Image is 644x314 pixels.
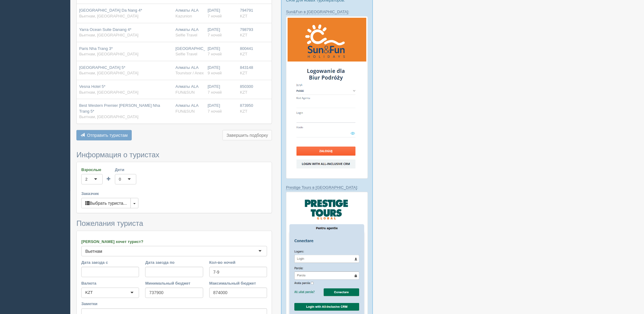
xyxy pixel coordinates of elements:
span: 9 ночей [208,71,222,75]
span: Вьетнам, [GEOGRAPHIC_DATA] [79,71,138,75]
div: [DATE] [208,103,235,114]
div: KZT [85,290,93,296]
label: Минимальный бюджет [145,280,203,286]
div: [DATE] [208,8,235,19]
label: Кол-во ночей [209,260,267,265]
div: [DATE] [208,27,235,38]
span: Пожелания туриста [76,219,143,227]
span: Selfie Travel [175,33,197,37]
img: sun-fun-%D0%BB%D0%BE%D0%B3%D1%96%D0%BD-%D1%87%D0%B5%D1%80%D0%B5%D0%B7-%D1%81%D1%80%D0%BC-%D0%B4%D... [286,16,368,179]
span: KZT [240,52,248,56]
label: Валюта [81,280,139,286]
span: KZT [240,14,248,18]
div: [DATE] [208,65,235,76]
span: [GEOGRAPHIC_DATA] Da Nang 4* [79,8,142,13]
div: 0 [119,176,121,182]
span: Selfie Travel [175,52,197,56]
p: : [286,9,368,15]
span: Tourvisor / Anex [175,71,204,75]
span: Вьетнам, [GEOGRAPHIC_DATA] [79,52,138,56]
span: FUN&SUN [175,90,195,95]
span: KZT [240,90,248,95]
span: Вьетнам, [GEOGRAPHIC_DATA] [79,14,138,18]
div: Алматы ALA [175,84,203,95]
span: Вьетнам, [GEOGRAPHIC_DATA] [79,33,138,37]
span: 7 ночей [208,90,222,95]
span: Вьетнам, [GEOGRAPHIC_DATA] [79,114,138,119]
span: 7 ночей [208,52,222,56]
span: FUN&SUN [175,109,195,114]
p: : [286,185,368,190]
label: [PERSON_NAME] хочет турист? [81,239,267,245]
label: Максимальный бюджет [209,280,267,286]
span: Kazunion [175,14,192,18]
a: Sun&Fun в [GEOGRAPHIC_DATA] [286,9,348,14]
span: KZT [240,71,248,75]
div: [GEOGRAPHIC_DATA] [175,46,203,57]
span: 873950 [240,103,253,108]
div: Алматы ALA [175,27,203,38]
a: Prestige Tours в [GEOGRAPHIC_DATA] [286,185,357,190]
label: Взрослые [81,167,103,173]
span: Yarra Ocean Suite Danang 4* [79,27,131,32]
label: Дата заезда с [81,260,139,265]
span: 7 ночей [208,109,222,114]
span: 798793 [240,27,253,32]
div: [DATE] [208,46,235,57]
span: 7 ночей [208,33,222,37]
label: Заметки [81,301,267,307]
span: KZT [240,109,248,114]
div: [DATE] [208,84,235,95]
span: Vesna Hotel 5* [79,84,105,89]
span: 7 ночей [208,14,222,18]
label: Дата заезда по [145,260,203,265]
span: 843148 [240,65,253,70]
button: Отправить туристам [76,130,132,140]
label: Дети [115,167,136,173]
span: Вьетнам, [GEOGRAPHIC_DATA] [79,90,138,95]
span: [GEOGRAPHIC_DATA] 5* [79,65,125,70]
div: Алматы ALA [175,65,203,76]
div: Алматы ALA [175,103,203,114]
input: 7-10 или 7,10,14 [209,267,267,277]
label: Заказчик [81,191,267,196]
button: Выбрать туриста... [81,198,131,208]
div: Алматы ALA [175,8,203,19]
span: 850300 [240,84,253,89]
div: Вьетнам [85,248,102,254]
span: Отправить туристам [87,133,128,138]
span: KZT [240,33,248,37]
h3: Информация о туристах [76,151,272,159]
span: 794791 [240,8,253,13]
button: Завершить подборку [223,130,272,140]
div: 2 [85,176,87,182]
span: Best Western Premier [PERSON_NAME] Nha Trang 5* [79,103,160,114]
span: 800441 [240,46,253,51]
span: Paris Nha Trang 3* [79,46,113,51]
